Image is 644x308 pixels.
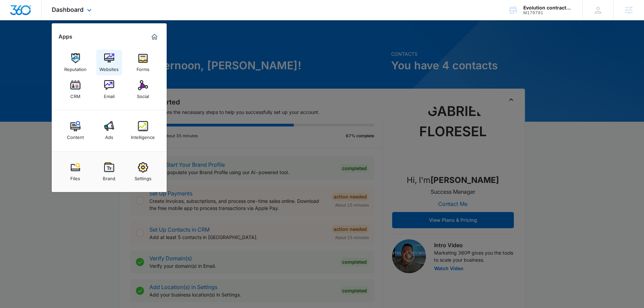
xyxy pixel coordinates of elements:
a: Intelligence [130,118,156,143]
span: Dashboard [52,6,84,13]
a: Websites [96,50,122,75]
a: Content [63,118,88,143]
a: Settings [130,159,156,185]
div: Brand [103,172,115,181]
div: CRM [70,90,80,99]
h2: Apps [58,33,72,40]
a: Ads [96,118,122,143]
a: Files [63,159,88,185]
div: account id [523,10,573,15]
div: account name [523,5,573,10]
div: Reputation [64,63,87,72]
div: Ads [105,131,113,140]
div: Files [70,172,80,181]
a: Social [130,77,156,102]
div: Intelligence [131,131,155,140]
div: Content [67,131,84,140]
a: Reputation [63,50,88,75]
div: Settings [135,172,151,181]
div: Websites [99,63,119,72]
a: Brand [96,159,122,185]
a: Marketing 360® Dashboard [149,31,160,42]
a: CRM [63,77,88,102]
div: Forms [137,63,149,72]
div: Email [104,90,115,99]
a: Forms [130,50,156,75]
div: Social [137,90,149,99]
a: Email [96,77,122,102]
